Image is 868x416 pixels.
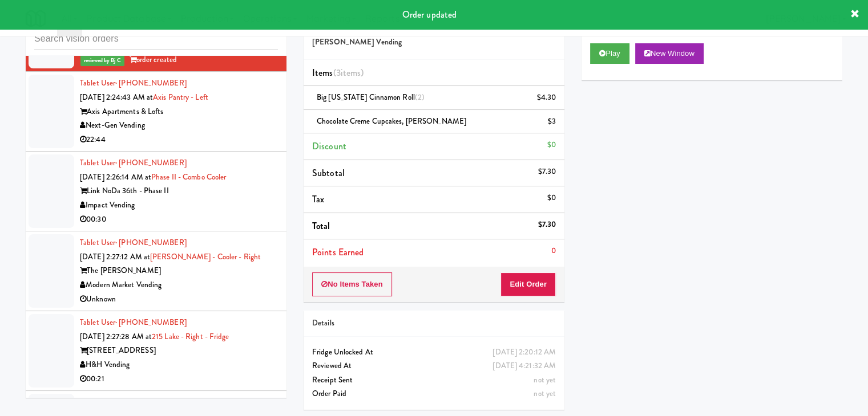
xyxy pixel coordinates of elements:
a: Tablet User· [PHONE_NUMBER] [80,317,187,328]
div: Order Paid [312,387,556,401]
a: 215 Lake - Right - Fridge [152,331,229,342]
a: Tablet User· [PHONE_NUMBER] [80,157,187,168]
span: · [PHONE_NUMBER] [115,78,187,88]
span: · [PHONE_NUMBER] [115,397,187,407]
div: Reviewed At [312,359,556,373]
div: $0 [547,138,556,152]
button: No Items Taken [312,272,392,296]
div: Unknown [80,292,278,307]
ng-pluralize: items [341,66,361,79]
span: order created [130,54,177,65]
div: 0 [551,244,556,258]
a: [PERSON_NAME] - Cooler - Right [150,251,261,262]
span: Big [US_STATE] Cinnamon Roll [317,92,425,103]
span: (3 ) [333,66,364,79]
button: Play [590,43,629,64]
span: reviewed by Bj C [80,55,124,66]
input: Search vision orders [34,28,278,50]
div: Link NoDa 36th - Phase II [80,184,278,198]
span: not yet [534,374,556,385]
div: $3 [548,115,556,129]
span: Tax [312,193,324,206]
span: Order updated [402,8,457,21]
span: · [PHONE_NUMBER] [115,157,187,168]
span: · [PHONE_NUMBER] [115,317,187,328]
div: [STREET_ADDRESS] [80,344,278,358]
div: Next-Gen Vending [80,119,278,133]
li: Tablet User· [PHONE_NUMBER][DATE] 2:26:14 AM atPhase II - Combo CoolerLink NoDa 36th - Phase IIIm... [26,152,286,231]
div: 00:30 [80,213,278,227]
div: H&H Vending [80,358,278,372]
div: $7.30 [538,218,556,232]
div: $7.30 [538,165,556,179]
span: Total [312,219,330,233]
li: Tablet User· [PHONE_NUMBER][DATE] 2:27:28 AM at215 Lake - Right - Fridge[STREET_ADDRESS]H&H Vendi... [26,311,286,391]
div: Fridge Unlocked At [312,345,556,360]
span: [DATE] 2:24:43 AM at [80,92,153,103]
div: 00:21 [80,372,278,386]
div: Modern Market Vending [80,278,278,292]
span: [DATE] 2:26:14 AM at [80,172,151,182]
div: Axis Apartments & Lofts [80,105,278,119]
span: Subtotal [312,166,345,180]
span: Points Earned [312,246,364,259]
span: Items [312,66,364,79]
div: Impact Vending [80,198,278,213]
div: $4.30 [537,91,556,105]
span: [DATE] 2:27:28 AM at [80,331,152,342]
div: The [PERSON_NAME] [80,264,278,278]
span: Chocolate Creme Cupcakes, [PERSON_NAME] [317,116,466,127]
span: (2) [415,92,425,103]
div: 22:44 [80,133,278,147]
li: Tablet User· [PHONE_NUMBER][DATE] 2:24:43 AM atAxis Pantry - LeftAxis Apartments & LoftsNext-Gen ... [26,72,286,152]
div: $0 [547,191,556,205]
li: Tablet User· [PHONE_NUMBER][DATE] 2:27:12 AM at[PERSON_NAME] - Cooler - RightThe [PERSON_NAME]Mod... [26,231,286,311]
div: Details [312,316,556,331]
a: Tablet User· [PHONE_NUMBER] [80,78,187,88]
h5: [PERSON_NAME] Vending [312,38,556,47]
span: · [PHONE_NUMBER] [115,237,187,248]
a: Tablet User· [PHONE_NUMBER] [80,237,187,248]
a: Tablet User· [PHONE_NUMBER] [80,397,187,407]
span: not yet [534,388,556,399]
div: Receipt Sent [312,373,556,388]
div: [DATE] 2:20:12 AM [492,345,556,360]
button: New Window [635,43,704,64]
a: Phase II - Combo Cooler [151,172,226,182]
span: Discount [312,140,346,153]
span: [DATE] 2:27:12 AM at [80,251,150,262]
button: Edit Order [500,272,556,296]
div: [DATE] 4:21:32 AM [492,359,556,373]
a: Axis Pantry - Left [153,92,208,103]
